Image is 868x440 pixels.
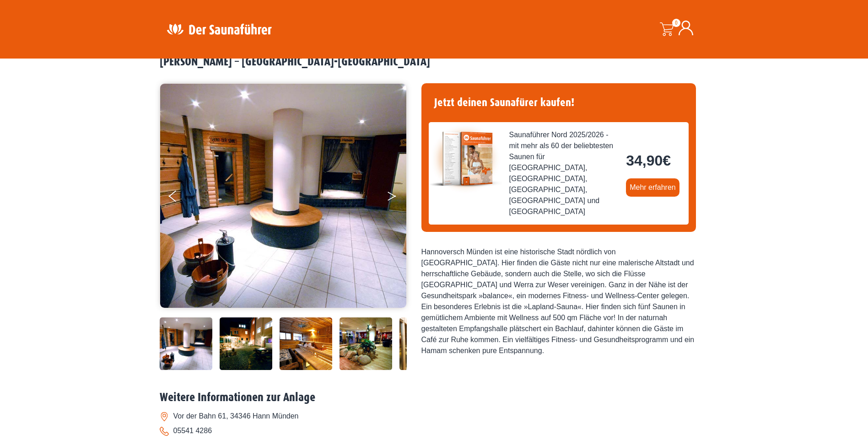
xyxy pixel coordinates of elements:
[421,247,696,356] div: Hannoversch Münden ist eine historische Stadt nördlich von [GEOGRAPHIC_DATA]. Hier finden die Gäs...
[160,409,709,424] li: Vor der Bahn 61, 34346 Hann Münden
[626,152,671,169] bdi: 34,90
[663,152,671,169] span: €
[509,129,619,217] span: Saunaführer Nord 2025/2026 - mit mehr als 60 der beliebtesten Saunen für [GEOGRAPHIC_DATA], [GEOG...
[160,391,709,405] h2: Weitere Informationen zur Anlage
[169,187,192,209] button: Previous
[429,91,689,115] h4: Jetzt deinen Saunafürer kaufen!
[160,55,709,69] h2: [PERSON_NAME] – [GEOGRAPHIC_DATA]-[GEOGRAPHIC_DATA]
[626,178,679,197] a: Mehr erfahren
[429,122,502,195] img: der-saunafuehrer-2025-nord.jpg
[672,19,680,27] span: 0
[387,187,410,209] button: Next
[160,424,709,438] li: 05541 4286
